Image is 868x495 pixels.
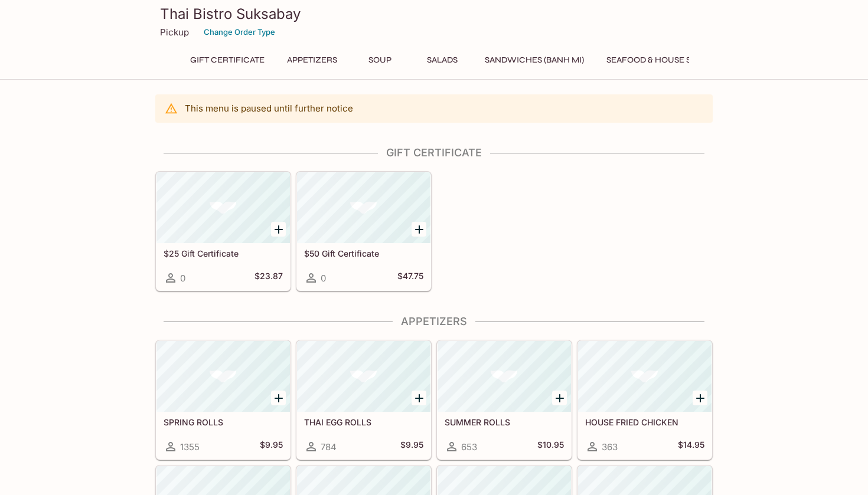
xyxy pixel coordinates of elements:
[416,52,469,68] button: Salads
[156,172,290,243] div: $25 Gift Certificate
[353,52,406,68] button: Soup
[438,341,571,412] div: SUMMER ROLLS
[180,273,185,284] span: 0
[184,52,271,68] button: Gift Certificate
[537,440,564,454] h5: $10.95
[321,441,337,453] span: 784
[164,248,283,258] h5: $25 Gift Certificate
[164,417,283,427] h5: SPRING ROLLS
[304,248,423,258] h5: $50 Gift Certificate
[321,273,326,284] span: 0
[160,5,708,23] h3: Thai Bistro Suksabay
[180,441,200,453] span: 1355
[578,341,712,412] div: HOUSE FRIED CHICKEN
[577,340,712,460] a: HOUSE FRIED CHICKEN363$14.95
[297,172,430,243] div: $50 Gift Certificate
[156,172,291,291] a: $25 Gift Certificate0$23.87
[678,440,704,454] h5: $14.95
[155,315,713,328] h4: Appetizers
[271,391,286,405] button: Add SPRING ROLLS
[280,52,344,68] button: Appetizers
[602,441,618,453] span: 363
[156,341,290,412] div: SPRING ROLLS
[437,340,572,460] a: SUMMER ROLLS653$10.95
[296,172,431,291] a: $50 Gift Certificate0$47.75
[304,417,423,427] h5: THAI EGG ROLLS
[693,391,707,405] button: Add HOUSE FRIED CHICKEN
[297,341,430,412] div: THAI EGG ROLLS
[198,23,280,41] button: Change Order Type
[155,146,713,159] h4: Gift Certificate
[185,103,353,114] p: This menu is paused until further notice
[397,271,423,285] h5: $47.75
[412,391,426,405] button: Add THAI EGG ROLLS
[585,417,704,427] h5: HOUSE FRIED CHICKEN
[478,52,590,68] button: Sandwiches (Banh Mi)
[461,441,477,453] span: 653
[296,340,431,460] a: THAI EGG ROLLS784$9.95
[260,440,283,454] h5: $9.95
[400,440,423,454] h5: $9.95
[271,222,286,237] button: Add $25 Gift Certificate
[156,340,291,460] a: SPRING ROLLS1355$9.95
[254,271,283,285] h5: $23.87
[160,27,189,38] p: Pickup
[552,391,567,405] button: Add SUMMER ROLLS
[412,222,426,237] button: Add $50 Gift Certificate
[600,52,732,68] button: Seafood & House Specials
[445,417,564,427] h5: SUMMER ROLLS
